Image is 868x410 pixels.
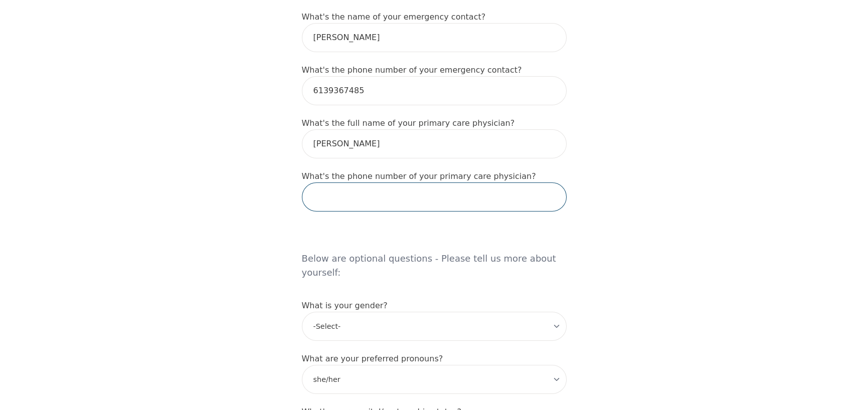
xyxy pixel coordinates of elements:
[302,12,486,22] label: What's the name of your emergency contact?
[302,171,536,181] label: What's the phone number of your primary care physician?
[302,354,443,363] label: What are your preferred pronouns?
[302,301,388,310] label: What is your gender?
[302,65,522,75] label: What's the phone number of your emergency contact?
[302,224,567,288] h5: Below are optional questions - Please tell us more about yourself:
[302,118,515,128] label: What's the full name of your primary care physician?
